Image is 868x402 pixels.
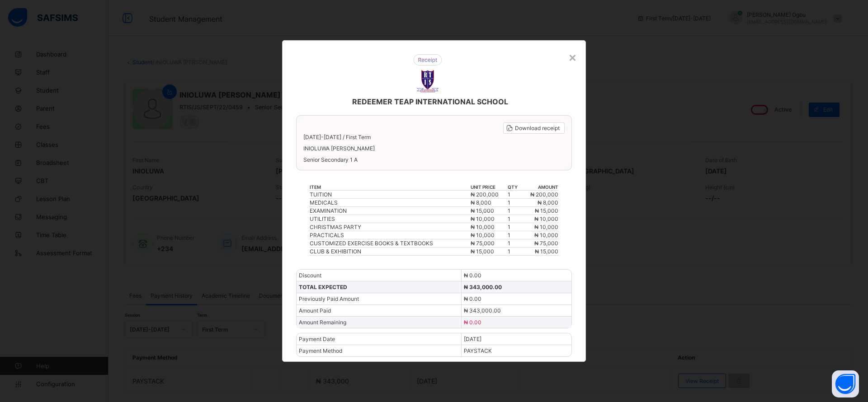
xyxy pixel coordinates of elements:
span: Discount [299,272,321,279]
span: ₦ 10,000 [534,224,558,230]
div: EXAMINATION [310,207,470,214]
span: ₦ 10,000 [534,232,558,238]
span: ₦ 10,000 [471,215,495,222]
span: ₦ 15,000 [471,207,494,214]
td: 1 [507,191,521,199]
span: ₦ 200,000 [471,191,499,198]
div: CHRISTMAS PARTY [310,224,470,230]
span: ₦ 8,000 [538,199,558,206]
span: ₦ 343,000.00 [464,284,502,290]
span: Previously Paid Amount [299,295,359,302]
span: ₦ 0.00 [464,295,481,302]
span: ₦ 8,000 [471,199,491,206]
th: item [309,184,470,191]
td: 1 [507,223,521,231]
div: CLUB & EXHIBITION [310,248,470,255]
td: 1 [507,207,521,215]
span: ₦ 15,000 [535,248,558,255]
span: ₦ 15,000 [471,248,494,255]
div: × [568,49,577,65]
td: 1 [507,239,521,248]
span: ₦ 0.00 [464,319,481,326]
span: ₦ 343,000.00 [464,307,501,314]
span: ₦ 75,000 [471,240,495,247]
th: amount [521,184,559,191]
span: TOTAL EXPECTED [299,284,347,290]
span: ₦ 200,000 [530,191,558,198]
span: Payment Date [299,336,335,342]
th: qty [507,184,521,191]
span: Amount Paid [299,307,331,314]
span: [DATE]-[DATE] / First Term [303,134,371,140]
td: 1 [507,231,521,239]
span: Download receipt [515,125,560,131]
span: ₦ 75,000 [534,240,558,247]
button: Open asap [832,370,859,397]
span: ₦ 10,000 [471,232,495,238]
span: PAYSTACK [464,347,492,354]
span: ₦ 0.00 [464,272,481,279]
div: PRACTICALS [310,232,470,238]
th: unit price [470,184,508,191]
span: Amount Remaining [299,319,346,326]
span: Payment Method [299,347,342,354]
span: REDEEMER TEAP INTERNATIONAL SCHOOL [352,97,508,106]
span: Senior Secondary 1 A [303,156,565,163]
div: UTILITIES [310,215,470,222]
span: ₦ 10,000 [471,224,495,230]
div: CUSTOMIZED EXERCISE BOOKS & TEXTBOOKS [310,240,470,247]
img: receipt.26f346b57495a98c98ef9b0bc63aa4d8.svg [413,54,442,65]
div: TUITION [310,191,470,198]
td: 1 [507,199,521,207]
span: ₦ 10,000 [534,215,558,222]
img: REDEEMER TEAP INTERNATIONAL SCHOOL [416,70,439,93]
td: 1 [507,215,521,223]
td: 1 [507,248,521,256]
div: MEDICALS [310,199,470,206]
span: [DATE] [464,336,481,342]
span: ₦ 15,000 [535,207,558,214]
span: INIOLUWA [PERSON_NAME] [303,145,565,152]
